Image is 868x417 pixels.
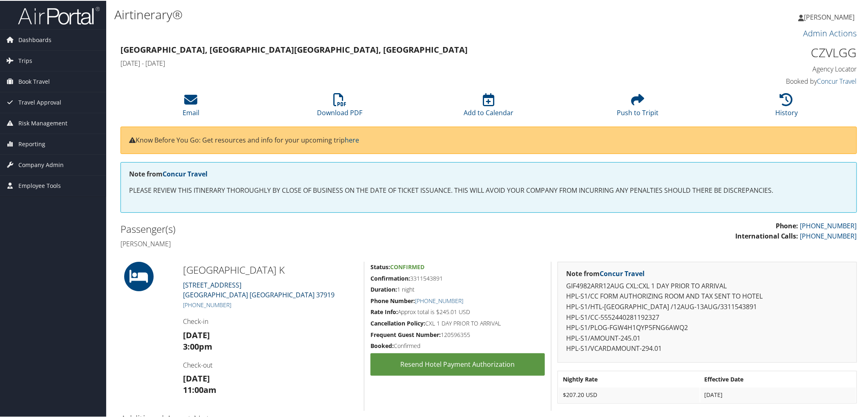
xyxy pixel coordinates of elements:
a: Admin Actions [803,27,857,38]
a: [PHONE_NUMBER] [800,221,857,230]
strong: Rate Info: [370,307,398,315]
strong: [GEOGRAPHIC_DATA], [GEOGRAPHIC_DATA] [GEOGRAPHIC_DATA], [GEOGRAPHIC_DATA] [120,43,468,54]
a: here [345,135,359,144]
a: Add to Calendar [464,97,513,116]
strong: Phone Number: [370,296,415,304]
h1: CZVLGG [682,43,857,60]
h5: Confirmed [370,341,545,349]
span: Book Travel [18,71,50,91]
h4: [DATE] - [DATE] [120,58,670,67]
span: [PERSON_NAME] [804,12,855,21]
span: Reporting [18,133,45,154]
strong: Status: [370,262,390,270]
h4: [PERSON_NAME] [120,239,483,248]
a: [PHONE_NUMBER] [183,300,231,308]
a: Concur Travel [163,169,208,178]
span: Trips [18,50,32,70]
a: Resend Hotel Payment Authorization [370,352,545,375]
h1: Airtinerary® [114,5,614,22]
h4: Booked by [682,76,857,85]
h2: Passenger(s) [120,221,483,235]
h4: Check-out [183,360,358,369]
td: $207.20 USD [559,387,699,401]
strong: Duration: [370,285,397,292]
span: Dashboards [18,29,51,49]
strong: [DATE] [183,329,210,340]
a: History [775,97,798,116]
span: Employee Tools [18,175,61,195]
strong: Note from [129,169,208,178]
strong: 3:00pm [183,340,212,351]
p: Know Before You Go: Get resources and info for your upcoming trip [129,134,848,145]
a: Concur Travel [600,268,645,277]
strong: 11:00am [183,384,216,395]
h4: Agency Locator [682,64,857,73]
strong: International Calls: [735,231,799,240]
a: [STREET_ADDRESS][GEOGRAPHIC_DATA] [GEOGRAPHIC_DATA] 37919 [183,280,335,299]
a: [PERSON_NAME] [799,4,863,29]
h5: CXL 1 DAY PRIOR TO ARRIVAL [370,319,545,327]
strong: Phone: [776,221,799,230]
a: [PHONE_NUMBER] [415,296,463,304]
span: Confirmed [390,262,424,270]
th: Effective Date [701,371,856,386]
strong: Confirmation: [370,274,410,281]
img: airportal-logo.png [18,5,100,25]
th: Nightly Rate [559,371,699,386]
span: Travel Approval [18,91,61,112]
a: Download PDF [317,97,362,116]
p: GIF4982ARR12AUG CXL:CXL 1 DAY PRIOR TO ARRIVAL HPL-S1/CC FORM AUTHORIZING ROOM AND TAX SENT TO HO... [566,280,848,353]
td: [DATE] [701,387,856,401]
h2: [GEOGRAPHIC_DATA] K [183,262,358,276]
strong: Note from [566,268,645,277]
a: [PHONE_NUMBER] [800,231,857,240]
strong: [DATE] [183,372,210,383]
h5: Approx total is $245.01 USD [370,307,545,315]
h5: 120596355 [370,330,545,338]
a: Email [183,97,199,116]
h4: Check-in [183,316,358,325]
a: Push to Tripit [617,97,658,116]
span: Company Admin [18,154,64,174]
strong: Booked: [370,341,394,349]
p: PLEASE REVIEW THIS ITINERARY THOROUGHLY BY CLOSE OF BUSINESS ON THE DATE OF TICKET ISSUANCE. THIS... [129,185,848,195]
strong: Cancellation Policy: [370,319,425,326]
h5: 1 night [370,285,545,293]
h5: 3311543891 [370,274,545,282]
a: Concur Travel [817,76,857,85]
strong: Frequent Guest Number: [370,330,441,338]
span: Risk Management [18,112,67,133]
